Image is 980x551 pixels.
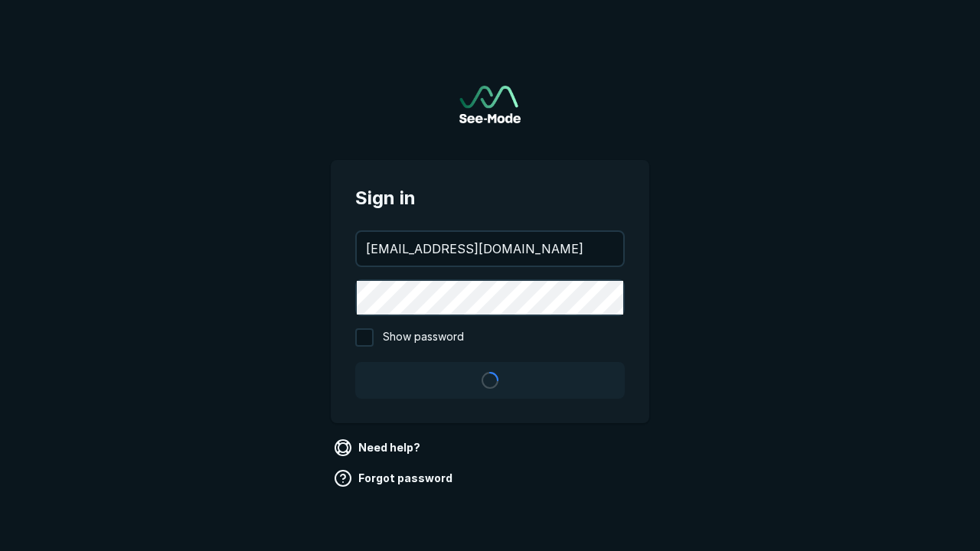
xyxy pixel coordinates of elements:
a: Forgot password [331,466,459,491]
input: your@email.com [357,232,623,266]
img: See-Mode Logo [459,86,521,123]
a: Need help? [331,435,426,460]
span: Show password [383,328,464,347]
a: Go to sign in [459,86,521,123]
span: Sign in [355,184,625,212]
